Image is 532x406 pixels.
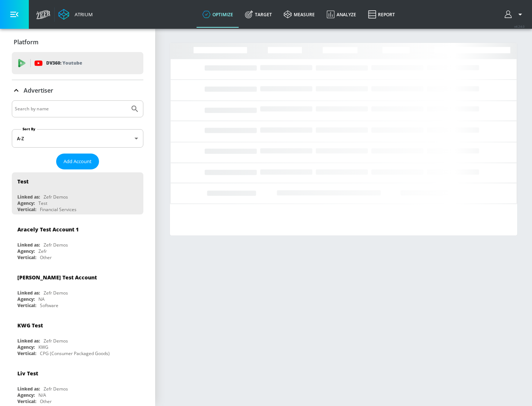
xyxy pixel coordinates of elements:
div: Platform [12,32,143,52]
div: KWG [38,344,48,350]
span: v 4.24.0 [514,24,525,28]
div: Linked as: [17,290,40,296]
a: Analyze [321,1,362,28]
a: optimize [197,1,239,28]
div: CPG (Consumer Packaged Goods) [40,350,110,357]
a: Report [362,1,401,28]
div: Other [40,398,52,405]
div: Vertical: [17,350,36,357]
div: Zefr Demos [44,194,68,200]
p: Advertiser [24,86,53,94]
p: Youtube [62,59,82,67]
div: Other [40,254,52,261]
div: Agency: [17,296,35,302]
a: Target [239,1,278,28]
div: [PERSON_NAME] Test Account [17,274,97,281]
div: [PERSON_NAME] Test AccountLinked as:Zefr DemosAgency:NAVertical:Software [12,268,143,310]
span: Add Account [64,157,92,166]
div: Vertical: [17,254,36,261]
a: Atrium [58,9,93,20]
div: KWG Test [17,322,43,329]
div: Vertical: [17,206,36,213]
div: Linked as: [17,386,40,392]
div: Advertiser [12,80,143,101]
div: Financial Services [40,206,76,213]
div: Vertical: [17,302,36,309]
button: Add Account [56,154,99,169]
div: KWG TestLinked as:Zefr DemosAgency:KWGVertical:CPG (Consumer Packaged Goods) [12,316,143,358]
div: Agency: [17,248,35,254]
div: Zefr Demos [44,290,68,296]
div: Agency: [17,200,35,206]
div: Test [38,200,47,206]
p: DV360: [46,59,82,67]
div: TestLinked as:Zefr DemosAgency:TestVertical:Financial Services [12,172,143,214]
div: A-Z [12,129,143,148]
div: Linked as: [17,242,40,248]
div: Software [40,302,58,309]
div: Atrium [72,11,93,18]
div: Aracely Test Account 1 [17,226,79,233]
a: measure [278,1,321,28]
div: Liv Test [17,370,38,377]
div: Zefr Demos [44,242,68,248]
div: Aracely Test Account 1Linked as:Zefr DemosAgency:ZefrVertical:Other [12,220,143,262]
div: Zefr Demos [44,338,68,344]
div: Zefr Demos [44,386,68,392]
div: N/A [38,392,46,398]
div: DV360: Youtube [12,52,143,74]
div: Zefr [38,248,47,254]
div: Agency: [17,344,35,350]
input: Search by name [15,104,127,114]
div: NA [38,296,45,302]
div: Linked as: [17,194,40,200]
div: Vertical: [17,398,36,405]
p: Platform [14,38,38,46]
div: Test [17,178,28,185]
div: Agency: [17,392,35,398]
label: Sort By [21,127,37,131]
div: Linked as: [17,338,40,344]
